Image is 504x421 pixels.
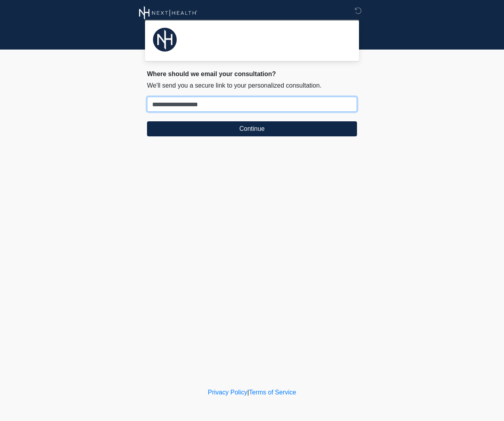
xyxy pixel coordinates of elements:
a: Privacy Policy [208,389,248,396]
a: | [247,389,249,396]
a: Terms of Service [249,389,296,396]
button: Continue [147,121,357,136]
img: Next Health Wellness Logo [139,6,197,20]
h2: Where should we email your consultation? [147,70,357,78]
img: Agent Avatar [153,28,177,52]
p: We'll send you a secure link to your personalized consultation. [147,81,357,90]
